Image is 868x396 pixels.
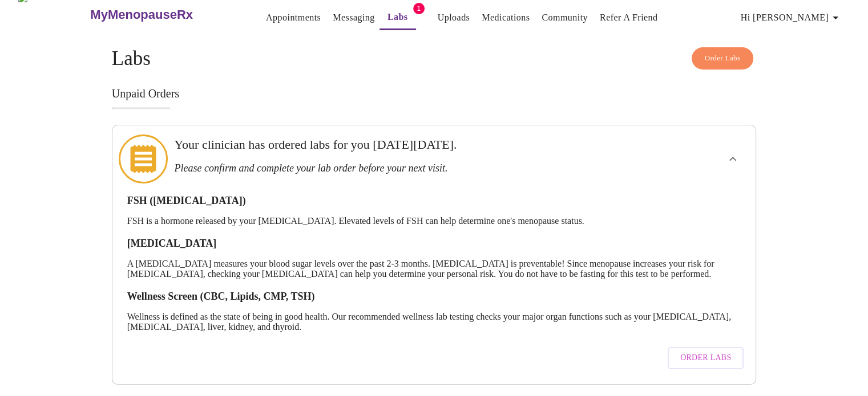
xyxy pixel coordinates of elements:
[665,341,746,375] a: Order Labs
[112,87,757,100] h3: Unpaid Orders
[333,10,374,26] a: Messaging
[668,347,744,369] button: Order Labs
[112,47,757,70] h4: Labs
[680,351,731,365] span: Order Labs
[127,216,741,226] p: FSH is a hormone released by your [MEDICAL_DATA]. Elevated levels of FSH can help determine one's...
[174,137,632,152] h3: Your clinician has ordered labs for you [DATE][DATE].
[387,9,408,25] a: Labs
[433,6,475,29] button: Uploads
[482,10,530,26] a: Medications
[741,10,842,26] span: Hi [PERSON_NAME]
[600,10,658,26] a: Refer a Friend
[127,312,741,332] p: Wellness is defined as the state of being in good health. Our recommended wellness lab testing ch...
[328,6,379,29] button: Messaging
[477,6,534,29] button: Medications
[595,6,663,29] button: Refer a Friend
[736,6,847,29] button: Hi [PERSON_NAME]
[692,47,754,70] button: Order Labs
[127,259,741,279] p: A [MEDICAL_DATA] measures your blood sugar levels over the past 2-3 months. [MEDICAL_DATA] is pre...
[127,195,741,207] h3: FSH ([MEDICAL_DATA])
[261,6,325,29] button: Appointments
[537,6,592,29] button: Community
[705,52,741,65] span: Order Labs
[90,7,193,22] h3: MyMenopauseRx
[719,145,746,173] button: show more
[413,3,425,14] span: 1
[438,10,470,26] a: Uploads
[542,10,588,26] a: Community
[127,291,741,303] h3: Wellness Screen (CBC, Lipids, CMP, TSH)
[266,10,321,26] a: Appointments
[380,6,416,30] button: Labs
[127,238,741,250] h3: [MEDICAL_DATA]
[174,162,632,174] h3: Please confirm and complete your lab order before your next visit.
